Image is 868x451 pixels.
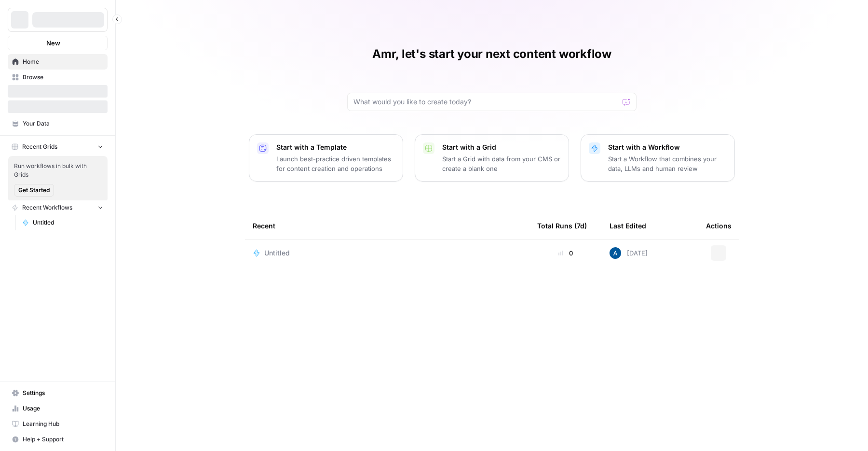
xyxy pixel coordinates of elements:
[353,97,619,107] input: What would you like to create today?
[264,248,290,258] span: Untitled
[23,435,103,444] span: Help + Support
[18,186,50,195] span: Get Started
[249,134,403,182] button: Start with a TemplateLaunch best-practice driven templates for content creation and operations
[276,154,395,173] p: Launch best-practice driven templates for content creation and operations
[8,432,108,447] button: Help + Support
[8,70,108,85] a: Browse
[581,134,735,182] button: Start with a WorkflowStart a Workflow that combines your data, LLMs and human review
[23,57,103,66] span: Home
[442,154,561,173] p: Start a Grid with data from your CMS or create a blank one
[8,385,108,401] a: Settings
[23,389,103,397] span: Settings
[442,142,561,152] p: Start with a Grid
[33,218,103,227] span: Untitled
[18,215,108,230] a: Untitled
[253,212,522,239] div: Recent
[22,203,72,212] span: Recent Workflows
[23,119,103,128] span: Your Data
[8,54,108,70] a: Home
[537,248,594,258] div: 0
[23,404,103,413] span: Usage
[537,212,587,239] div: Total Runs (7d)
[8,416,108,432] a: Learning Hub
[610,212,646,239] div: Last Edited
[23,73,103,82] span: Browse
[14,162,102,179] span: Run workflows in bulk with Grids
[610,247,621,259] img: he81ibor8lsei4p3qvg4ugbvimgp
[14,184,54,197] button: Get Started
[23,420,103,428] span: Learning Hub
[706,212,732,239] div: Actions
[22,142,57,151] span: Recent Grids
[608,142,727,152] p: Start with a Workflow
[8,200,108,215] button: Recent Workflows
[8,140,108,154] button: Recent Grids
[46,38,60,48] span: New
[8,116,108,131] a: Your Data
[610,247,648,259] div: [DATE]
[372,46,611,62] h1: Amr, let's start your next content workflow
[8,401,108,416] a: Usage
[276,142,395,152] p: Start with a Template
[415,134,569,182] button: Start with a GridStart a Grid with data from your CMS or create a blank one
[8,36,108,50] button: New
[253,248,522,258] a: Untitled
[608,154,727,173] p: Start a Workflow that combines your data, LLMs and human review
